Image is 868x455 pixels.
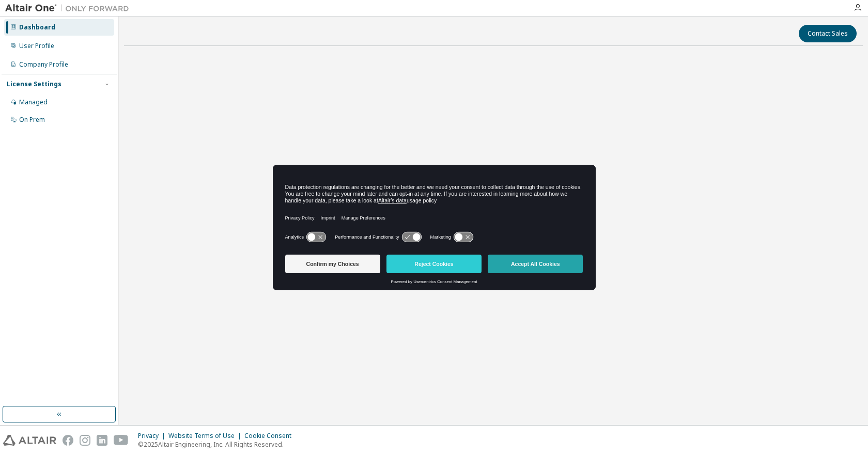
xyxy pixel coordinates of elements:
[168,432,244,440] div: Website Terms of Use
[799,25,857,42] button: Contact Sales
[19,116,45,124] div: On Prem
[63,435,73,446] img: facebook.svg
[7,80,61,88] div: License Settings
[3,435,56,446] img: altair_logo.svg
[19,42,54,50] div: User Profile
[114,435,129,446] img: youtube.svg
[138,440,298,449] p: © 2025 Altair Engineering, Inc. All Rights Reserved.
[138,432,168,440] div: Privacy
[5,3,134,13] img: Altair One
[19,98,48,106] div: Managed
[19,60,68,69] div: Company Profile
[80,435,90,446] img: instagram.svg
[97,435,107,446] img: linkedin.svg
[19,23,55,32] div: Dashboard
[244,432,298,440] div: Cookie Consent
